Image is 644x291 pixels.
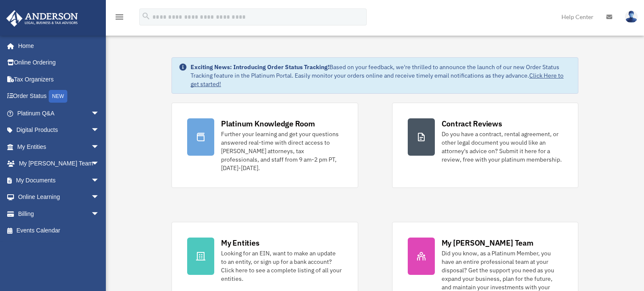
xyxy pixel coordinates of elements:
[141,11,151,21] i: search
[6,155,112,172] a: My [PERSON_NAME] Teamarrow_drop_down
[91,205,108,223] span: arrow_drop_down
[442,118,502,129] div: Contract Reviews
[221,249,342,283] div: Looking for an EIN, want to make an update to an entity, or sign up for a bank account? Click her...
[221,118,315,129] div: Platinum Knowledge Room
[49,90,67,103] div: NEW
[6,88,112,105] a: Order StatusNEW
[6,172,112,189] a: My Documentsarrow_drop_down
[91,105,108,122] span: arrow_drop_down
[91,172,108,189] span: arrow_drop_down
[442,238,533,248] div: My [PERSON_NAME] Team
[6,205,112,222] a: Billingarrow_drop_down
[91,189,108,206] span: arrow_drop_down
[6,138,112,155] a: My Entitiesarrow_drop_down
[6,122,112,139] a: Digital Productsarrow_drop_down
[6,54,112,71] a: Online Ordering
[6,105,112,122] a: Platinum Q&Aarrow_drop_down
[6,189,112,206] a: Online Learningarrow_drop_down
[6,37,108,54] a: Home
[625,11,638,23] img: User Pic
[221,130,342,172] div: Further your learning and get your questions answered real-time with direct access to [PERSON_NAM...
[91,122,108,139] span: arrow_drop_down
[114,15,124,22] a: menu
[91,138,108,156] span: arrow_drop_down
[114,12,124,22] i: menu
[4,10,80,27] img: Anderson Advisors Platinum Portal
[392,103,578,188] a: Contract Reviews Do you have a contract, rental agreement, or other legal document you would like...
[442,130,563,164] div: Do you have a contract, rental agreement, or other legal document you would like an attorney's ad...
[191,72,564,88] a: Click Here to get started!
[171,103,358,188] a: Platinum Knowledge Room Further your learning and get your questions answered real-time with dire...
[6,71,112,88] a: Tax Organizers
[91,155,108,173] span: arrow_drop_down
[191,63,571,88] div: Based on your feedback, we're thrilled to announce the launch of our new Order Status Tracking fe...
[191,63,329,71] strong: Exciting News: Introducing Order Status Tracking!
[6,222,112,239] a: Events Calendar
[221,238,259,248] div: My Entities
